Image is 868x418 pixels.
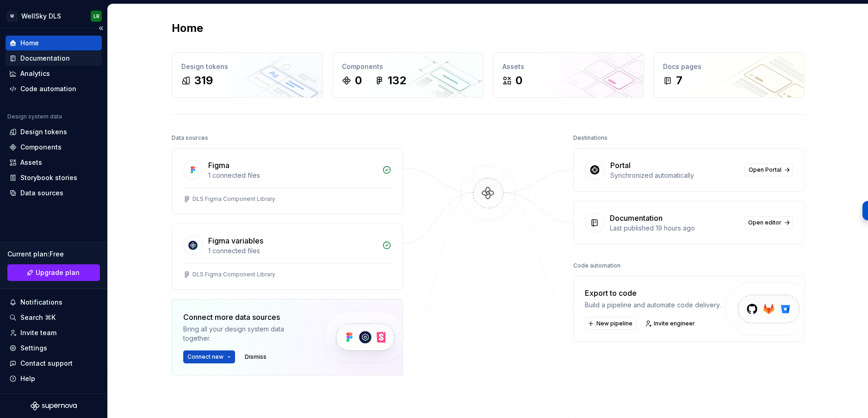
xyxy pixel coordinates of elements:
div: Home [20,38,39,48]
div: Documentation [610,212,663,224]
div: LR [93,12,99,20]
span: New pipeline [596,320,632,327]
a: Components [6,140,102,155]
a: Docs pages7 [653,52,805,98]
div: Design tokens [181,62,313,71]
div: Storybook stories [20,173,77,182]
a: Upgrade plan [7,264,100,281]
div: Code automation [573,259,620,272]
div: 7 [676,73,682,88]
div: Connect more data sources [183,312,308,323]
h2: Home [172,21,203,36]
span: Open editor [748,219,781,226]
a: Components0132 [332,52,484,98]
a: Design tokens [6,125,102,139]
a: Assets [6,155,102,170]
div: Help [20,374,35,383]
div: Settings [20,343,47,353]
a: Design tokens319 [172,52,323,98]
button: New pipeline [585,317,637,330]
a: Settings [6,341,102,356]
a: Figma variables1 connected filesDLS Figma Component Library [172,224,403,290]
div: Design tokens [20,127,67,137]
div: Current plan : Free [7,250,100,259]
div: Destinations [573,131,608,144]
div: 1 connected files [208,171,377,180]
div: Components [342,62,474,71]
div: 0 [355,73,362,88]
div: Assets [502,62,634,71]
div: Figma variables [208,235,263,246]
div: Design system data [7,113,62,120]
div: Docs pages [663,62,795,71]
span: Invite engineer [654,320,695,327]
button: Help [6,371,102,386]
div: Assets [20,158,42,167]
div: Last published 19 hours ago [610,224,738,233]
button: Notifications [6,295,102,310]
a: Figma1 connected filesDLS Figma Component Library [172,148,403,214]
button: Contact support [6,356,102,371]
div: W [6,11,18,22]
button: Collapse sidebar [94,22,107,35]
div: WellSky DLS [21,12,61,21]
div: Bring all your design system data together. [183,324,308,343]
span: Dismiss [245,353,267,361]
a: Data sources [6,186,102,200]
span: Upgrade plan [36,268,80,277]
div: Search ⌘K [20,313,56,322]
a: Invite engineer [642,317,699,330]
a: Open editor [744,216,793,229]
div: Components [20,143,62,152]
a: Code automation [6,81,102,96]
div: Notifications [20,298,62,307]
a: Storybook stories [6,170,102,185]
div: Figma [208,160,229,171]
div: 319 [194,73,213,88]
a: Open Portal [744,163,793,176]
a: Analytics [6,66,102,81]
div: Portal [610,160,631,171]
button: Connect new [183,350,235,363]
div: Invite team [20,328,56,337]
div: 132 [388,73,406,88]
div: 1 connected files [208,246,377,256]
a: Documentation [6,51,102,66]
div: Documentation [20,54,70,63]
div: 0 [515,73,522,88]
div: DLS Figma Component Library [192,271,275,278]
div: Data sources [172,131,208,144]
a: Home [6,36,102,50]
div: Export to code [585,287,721,299]
div: Code automation [20,84,76,94]
a: Invite team [6,325,102,340]
div: Contact support [20,359,73,368]
div: Analytics [20,69,50,78]
svg: Supernova Logo [31,401,77,411]
div: Build a pipeline and automate code delivery. [585,300,721,310]
span: Connect new [187,353,223,361]
div: Synchronized automatically [610,171,739,180]
button: Search ⌘K [6,310,102,325]
div: Data sources [20,188,63,198]
button: WWellSky DLSLR [2,6,105,26]
span: Open Portal [749,166,781,174]
button: Dismiss [241,350,271,363]
a: Assets0 [493,52,644,98]
div: DLS Figma Component Library [192,195,275,203]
